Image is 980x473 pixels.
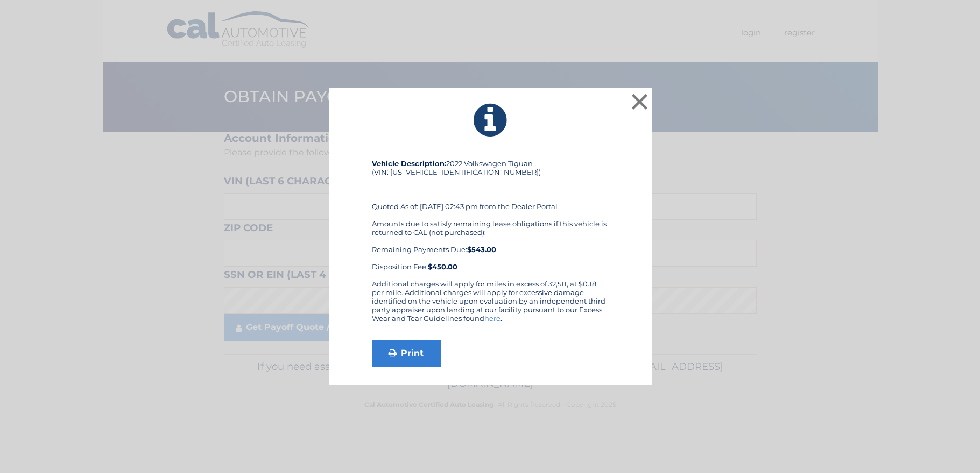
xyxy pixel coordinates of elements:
a: here [484,314,500,322]
div: 2022 Volkswagen Tiguan (VIN: [US_VEHICLE_IDENTIFICATION_NUMBER]) Quoted As of: [DATE] 02:43 pm fr... [372,159,609,279]
a: Print [372,340,441,367]
div: Additional charges will apply for miles in excess of 32,511, at $0.18 per mile. Additional charge... [372,279,609,331]
button: × [629,91,651,112]
b: $543.00 [467,245,496,254]
strong: Vehicle Description: [372,159,446,168]
div: Amounts due to satisfy remaining lease obligations if this vehicle is returned to CAL (not purcha... [372,219,609,271]
strong: $450.00 [428,262,457,271]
